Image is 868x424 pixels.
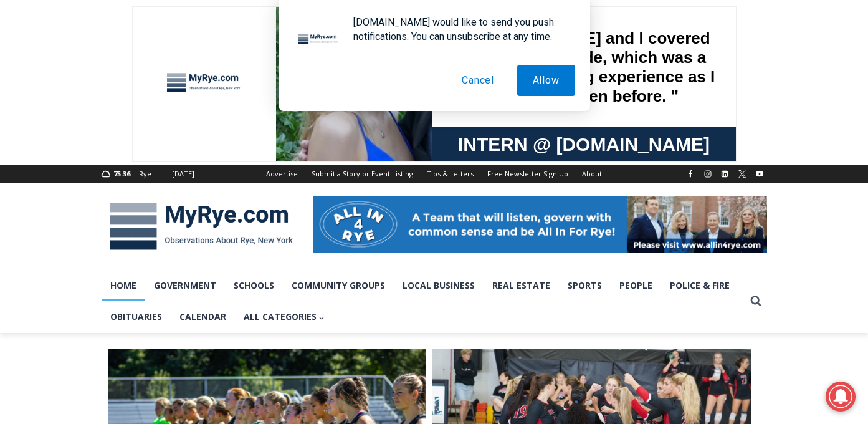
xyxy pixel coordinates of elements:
[259,165,609,183] nav: Secondary Navigation
[1,124,186,155] a: [PERSON_NAME] Read Sanctuary Fall Fest: [DATE]
[661,270,738,301] a: Police & Fire
[343,15,575,44] div: [DOMAIN_NAME] would like to send you push notifications. You can unsubscribe at any time.
[480,165,575,183] a: Free Newsletter Sign Up
[305,165,420,183] a: Submit a Story or Event Listing
[683,166,698,181] a: Facebook
[611,270,661,301] a: People
[446,65,510,96] button: Cancel
[300,121,604,155] a: Intern @ [DOMAIN_NAME]
[313,196,767,253] img: All in for Rye
[283,270,394,301] a: Community Groups
[700,166,715,181] a: Instagram
[517,65,575,96] button: Allow
[131,105,136,118] div: 1
[735,166,750,181] a: X
[171,301,235,332] a: Calendar
[172,168,194,180] div: [DATE]
[102,194,301,259] img: MyRye.com
[559,270,611,301] a: Sports
[293,15,343,65] img: notification icon
[259,165,305,183] a: Advertise
[102,301,171,332] a: Obituaries
[145,270,225,301] a: Government
[717,166,732,181] a: Linkedin
[1,1,124,124] img: s_800_29ca6ca9-f6cc-433c-a631-14f6620ca39b.jpeg
[139,168,151,180] div: Rye
[326,124,578,152] span: Intern @ [DOMAIN_NAME]
[484,270,559,301] a: Real Estate
[102,270,745,333] nav: Primary Navigation
[420,165,480,183] a: Tips & Letters
[102,270,145,301] a: Home
[146,105,151,118] div: 6
[745,290,767,312] button: View Search Form
[225,270,283,301] a: Schools
[394,270,484,301] a: Local Business
[132,167,135,174] span: F
[140,105,143,118] div: /
[131,37,180,102] div: Co-sponsored by Westchester County Parks
[10,125,166,154] h4: [PERSON_NAME] Read Sanctuary Fall Fest: [DATE]
[235,301,334,332] button: Child menu of All Categories
[575,165,609,183] a: About
[752,166,767,181] a: YouTube
[315,1,589,121] div: "[PERSON_NAME] and I covered the [DATE] Parade, which was a really eye opening experience as I ha...
[113,169,130,178] span: 75.36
